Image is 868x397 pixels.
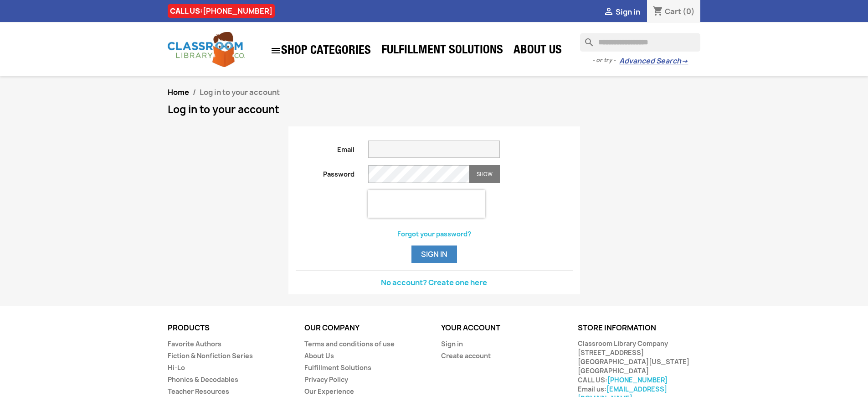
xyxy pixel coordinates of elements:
[168,32,245,67] img: Classroom Library Company
[168,340,221,348] a: Favorite Authors
[289,165,362,179] label: Password
[381,277,487,287] a: No account? Create one here
[304,375,348,384] a: Privacy Policy
[304,387,354,396] a: Our Experience
[580,33,700,52] input: Search
[203,6,272,16] a: [PHONE_NUMBER]
[607,376,668,384] a: [PHONE_NUMBER]
[289,141,362,154] label: Email
[603,7,640,17] a:  Sign in
[368,165,469,183] input: Password input
[304,351,334,360] a: About Us
[304,324,427,332] p: Our company
[441,340,463,348] a: Sign in
[168,4,275,18] div: CALL US:
[603,7,614,18] i: 
[304,363,371,372] a: Fulfillment Solutions
[200,87,280,97] span: Log in to your account
[681,57,688,66] span: →
[683,6,695,16] span: (0)
[441,351,491,360] a: Create account
[304,340,395,348] a: Terms and conditions of use
[578,324,701,332] p: Store information
[619,57,688,66] a: Advanced Search→
[509,42,566,60] a: About Us
[377,42,508,60] a: Fulfillment Solutions
[368,190,485,218] iframe: reCAPTCHA
[168,104,701,115] h1: Log in to your account
[266,41,375,61] a: SHOP CATEGORIES
[469,165,500,183] button: Show
[270,45,281,56] i: 
[592,56,619,65] span: - or try -
[397,230,471,238] a: Forgot your password?
[580,33,591,44] i: search
[665,6,681,16] span: Cart
[168,87,189,97] a: Home
[652,6,663,17] i: shopping_cart
[168,324,291,332] p: Products
[168,387,229,396] a: Teacher Resources
[168,363,185,372] a: Hi-Lo
[616,7,640,17] span: Sign in
[411,246,457,263] button: Sign in
[168,375,238,384] a: Phonics & Decodables
[441,323,500,333] a: Your account
[168,351,253,360] a: Fiction & Nonfiction Series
